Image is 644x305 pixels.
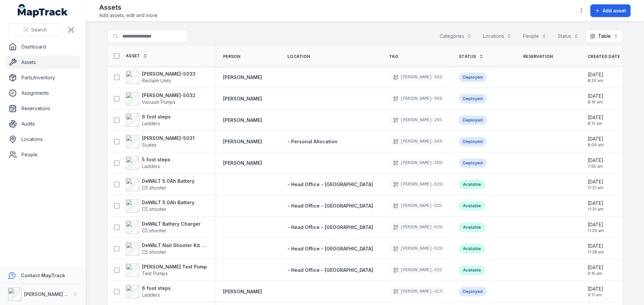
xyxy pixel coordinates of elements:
[588,221,604,228] span: [DATE]
[389,265,443,275] div: [PERSON_NAME]-5151
[287,245,373,252] a: - Head Office - [GEOGRAPHIC_DATA]
[586,30,623,43] button: Table
[142,292,160,298] span: Ladders
[5,56,80,69] a: Assets
[223,54,240,59] span: Person
[588,185,603,190] span: 11:31 am
[590,4,631,17] button: Add asset
[142,206,166,212] span: C5 shooter
[142,263,207,270] strong: [PERSON_NAME] Test Pump
[126,71,196,84] a: [PERSON_NAME]-5033Reclaim Units
[588,243,604,255] time: 9/25/2025, 11:28:17 AM
[287,181,373,188] a: - Head Office - [GEOGRAPHIC_DATA]
[142,163,160,169] span: Ladders
[142,71,196,77] strong: [PERSON_NAME]-5033
[588,93,603,99] span: [DATE]
[389,244,443,253] div: [PERSON_NAME]-5155
[588,200,603,207] span: [DATE]
[389,54,398,59] span: Tag
[126,285,171,298] a: 6 foot stepsLadders
[588,271,603,276] span: 9:15 am
[223,138,262,145] strong: [PERSON_NAME]
[126,178,195,191] a: DeWALT 5.0Ah BatteryC5 shooter
[389,116,443,125] div: [PERSON_NAME]-2657
[99,3,158,12] h2: Assets
[588,178,603,190] time: 9/25/2025, 11:31:54 AM
[459,223,485,232] div: Available
[588,157,603,164] span: [DATE]
[142,121,160,126] span: Ladders
[126,263,207,277] a: [PERSON_NAME] Test PumpTest Pumps
[435,30,476,43] button: Categories
[5,40,80,54] a: Dashboard
[588,249,604,255] span: 11:28 am
[459,287,487,296] div: Deployed
[223,117,262,124] a: [PERSON_NAME]
[5,117,80,131] a: Audits
[588,228,604,233] span: 11:29 am
[459,201,485,211] div: Available
[588,221,604,233] time: 9/25/2025, 11:29:55 AM
[389,223,443,232] div: [PERSON_NAME]-5156
[588,54,628,59] a: Created Date
[142,178,195,184] strong: DeWALT 5.0Ah Battery
[588,178,603,185] span: [DATE]
[31,26,47,33] span: Search
[126,53,148,59] a: Asset
[223,95,262,102] strong: [PERSON_NAME]
[287,138,337,145] a: - Personal Allocation
[588,93,603,105] time: 9/30/2025, 8:16:52 AM
[588,114,603,121] span: [DATE]
[459,54,484,59] a: Status
[588,136,604,142] span: [DATE]
[142,249,166,255] span: C5 shooter
[142,185,166,190] span: C5 shooter
[142,199,195,206] strong: DeWALT 5.0Ah Battery
[389,137,443,146] div: [PERSON_NAME]-5031
[459,244,485,253] div: Available
[223,288,262,295] strong: [PERSON_NAME]
[126,199,195,213] a: DeWALT 5.0Ah BatteryC5 shooter
[142,271,168,276] span: Test Pumps
[588,157,603,169] time: 9/30/2025, 7:55:19 AM
[459,158,487,168] div: Deployed
[588,243,604,249] span: [DATE]
[389,180,443,189] div: [PERSON_NAME]-5158
[588,292,603,298] span: 9:11 am
[142,78,171,83] span: Reclaim Units
[8,23,62,36] button: Search
[223,160,262,166] strong: [PERSON_NAME]
[553,30,583,43] button: Status
[287,203,373,209] span: - Head Office - [GEOGRAPHIC_DATA]
[588,78,603,83] span: 8:20 am
[287,203,373,209] a: - Head Office - [GEOGRAPHIC_DATA]
[21,273,65,278] strong: Contact MapTrack
[142,135,195,142] strong: [PERSON_NAME]-5031
[287,267,373,274] a: - Head Office - [GEOGRAPHIC_DATA]
[389,158,443,168] div: [PERSON_NAME]-2656
[18,4,68,17] a: MapTrack
[588,121,603,126] span: 8:12 am
[519,30,551,43] button: People
[287,224,373,230] span: - Head Office - [GEOGRAPHIC_DATA]
[142,99,175,105] span: Vacuum Pumps
[126,156,170,170] a: 5 foot stepsLadders
[142,142,157,148] span: Scales
[142,285,171,292] strong: 6 foot steps
[588,200,603,212] time: 9/25/2025, 11:31:17 AM
[287,267,373,273] span: - Head Office - [GEOGRAPHIC_DATA]
[588,286,603,298] time: 9/25/2025, 9:11:14 AM
[5,133,80,146] a: Locations
[523,54,553,59] span: Reservation
[588,71,603,83] time: 9/30/2025, 8:20:14 AM
[588,136,604,148] time: 9/30/2025, 8:09:12 AM
[459,265,485,275] div: Available
[5,148,80,161] a: People
[459,116,487,125] div: Deployed
[5,86,80,100] a: Assignments
[99,12,158,19] span: Add assets, edit and more.
[223,74,262,81] strong: [PERSON_NAME]
[126,242,207,255] a: DeWALT Nail Shooter Kit (w/ Charger & 2 Batteries)C5 shooter
[459,54,476,59] span: Status
[588,264,603,276] time: 9/25/2025, 9:15:21 AM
